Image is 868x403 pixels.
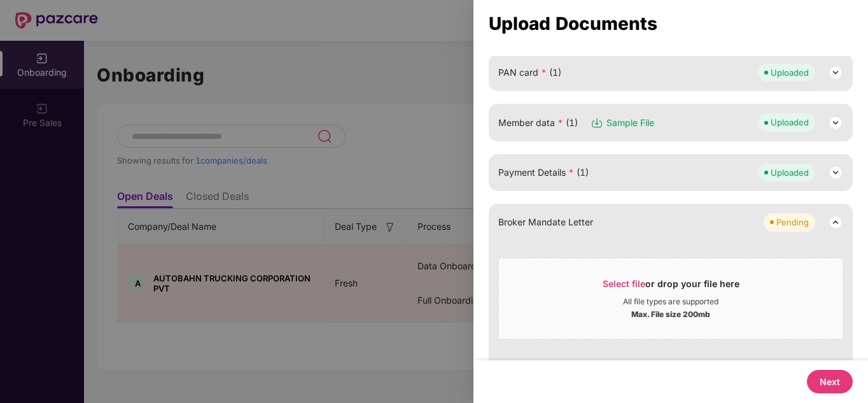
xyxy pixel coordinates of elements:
img: svg+xml;base64,PHN2ZyB3aWR0aD0iMjQiIGhlaWdodD0iMjQiIHZpZXdCb3g9IjAgMCAyNCAyNCIgZmlsbD0ibm9uZSIgeG... [828,65,843,80]
img: svg+xml;base64,PHN2ZyB3aWR0aD0iMjQiIGhlaWdodD0iMjQiIHZpZXdCb3g9IjAgMCAyNCAyNCIgZmlsbD0ibm9uZSIgeG... [828,115,843,131]
img: svg+xml;base64,PHN2ZyB3aWR0aD0iMjQiIGhlaWdodD0iMjQiIHZpZXdCb3g9IjAgMCAyNCAyNCIgZmlsbD0ibm9uZSIgeG... [828,215,843,230]
img: svg+xml;base64,PHN2ZyB3aWR0aD0iMjQiIGhlaWdodD0iMjQiIHZpZXdCb3g9IjAgMCAyNCAyNCIgZmlsbD0ibm9uZSIgeG... [828,165,843,180]
div: Uploaded [771,66,809,79]
span: Select fileor drop your file hereAll file types are supportedMax. File size 200mb [499,268,843,329]
span: Broker Mandate Letter [498,215,593,229]
span: Member data (1) [498,116,578,130]
span: Payment Details (1) [498,166,589,180]
div: Upload Documents [489,17,853,31]
div: All file types are supported [623,297,718,307]
span: PAN card (1) [498,66,561,80]
div: or drop your file here [603,278,739,297]
div: Pending [776,216,809,229]
div: Max. File size 200mb [631,307,710,320]
span: Sample File [606,116,654,130]
div: Uploaded [771,116,809,129]
button: Next [807,370,853,393]
div: Uploaded [771,166,809,179]
img: svg+xml;base64,PHN2ZyB3aWR0aD0iMTYiIGhlaWdodD0iMTciIHZpZXdCb3g9IjAgMCAxNiAxNyIgZmlsbD0ibm9uZSIgeG... [591,117,603,129]
span: Select file [603,278,645,289]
